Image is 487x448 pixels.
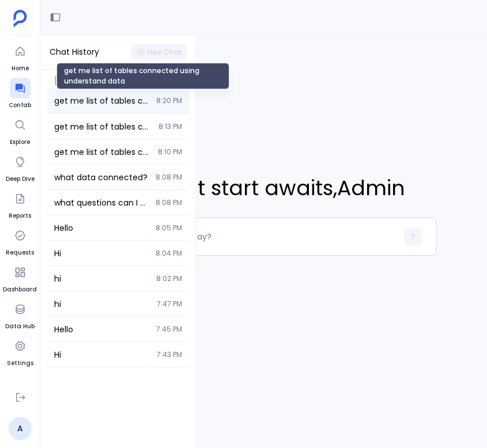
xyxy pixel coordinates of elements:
a: Dashboard [3,262,37,294]
span: A bright start awaits , Admin [123,173,405,204]
span: Requests [6,248,34,257]
span: what data connected? [54,172,149,183]
a: A [9,417,32,440]
span: 8:05 PM [156,223,182,233]
span: 8:08 PM [156,173,182,182]
a: Reports [9,188,31,221]
div: get me list of tables connected using understand data [56,63,229,89]
span: Settings [7,359,33,368]
span: Hi [54,248,149,259]
span: what questions can I ask [54,197,149,208]
a: Requests [6,225,34,257]
span: Home [10,64,31,73]
span: 7:45 PM [156,325,182,334]
span: get me list of tables connected using understand data [54,121,152,132]
span: Data Hub [5,322,35,331]
span: hi [54,298,150,310]
span: [DATE] [47,70,189,86]
span: 8:13 PM [158,122,182,131]
span: get me list of tables connected using understand data [54,95,149,107]
a: Deep Dive [6,151,35,184]
img: petavue logo [13,10,27,27]
span: Deep Dive [6,174,35,184]
span: Hello [54,324,149,335]
span: 8:02 PM [156,274,182,283]
a: Home [10,41,31,73]
span: Hi [54,349,150,360]
span: 7:43 PM [157,350,182,359]
span: Dashboard [3,285,37,294]
a: Confab [9,78,31,110]
span: Reports [9,211,31,221]
span: get me list of tables connected using understand data [54,146,151,158]
span: 8:10 PM [158,147,182,157]
span: 7:47 PM [157,299,182,309]
a: Explore [10,115,31,147]
a: Settings [7,336,33,368]
span: Confab [9,101,31,110]
span: 8:08 PM [156,198,182,207]
span: Hello [54,222,149,234]
span: Chat History [50,46,99,58]
span: 8:20 PM [156,96,182,105]
span: 8:04 PM [156,249,182,258]
span: hi [54,273,149,284]
a: Data Hub [5,299,35,331]
span: Explore [10,138,31,147]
